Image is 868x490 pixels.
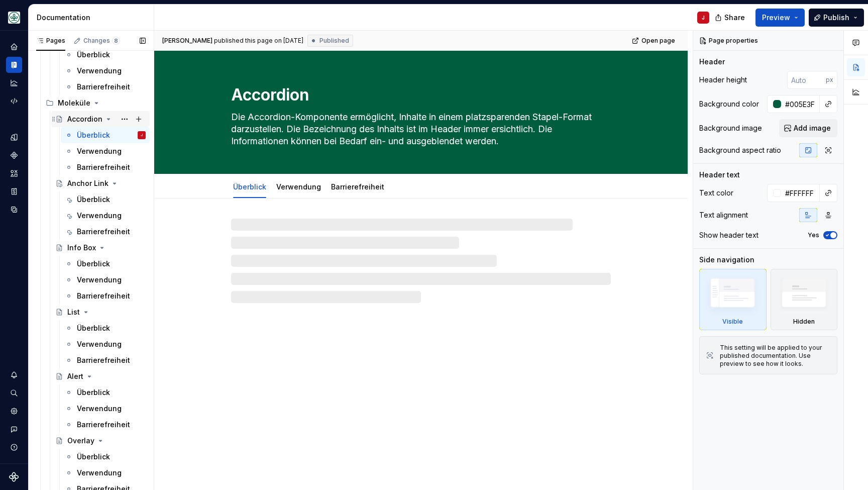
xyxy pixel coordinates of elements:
[699,145,781,155] div: Background aspect ratio
[77,323,110,333] div: Überblick
[823,13,849,23] span: Publish
[6,421,22,437] button: Contact support
[77,339,122,349] div: Verwendung
[793,318,815,326] div: Hidden
[61,417,150,433] a: Barrierefreiheit
[77,291,130,301] div: Barrierefreiheit
[61,288,150,304] a: Barrierefreiheit
[699,210,748,220] div: Text alignment
[826,76,833,84] p: px
[61,256,150,272] a: Überblick
[319,37,349,45] span: Published
[229,83,609,107] textarea: Accordion
[36,37,65,45] div: Pages
[699,99,759,109] div: Background color
[141,130,143,140] div: J
[699,123,762,133] div: Background image
[229,109,609,149] textarea: Die Accordion-Komponente ermöglicht, Inhalte in einem platzsparenden Stapel-Format darzustellen. ...
[51,433,150,449] a: Overlay
[276,182,321,191] a: Verwendung
[699,255,754,265] div: Side navigation
[722,318,743,326] div: Visible
[214,37,303,45] div: published this page on [DATE]
[6,93,22,109] a: Code automation
[6,75,22,91] a: Analytics
[781,95,820,113] input: Auto
[6,147,22,163] div: Components
[42,95,150,111] div: Moleküle
[51,240,150,256] a: Info Box
[61,449,150,465] a: Überblick
[6,202,22,218] a: Data sources
[162,37,212,45] span: [PERSON_NAME]
[787,71,826,89] input: Auto
[755,9,805,27] button: Preview
[77,82,130,92] div: Barrierefreiheit
[67,436,94,446] div: Overlay
[77,452,110,462] div: Überblick
[699,170,740,180] div: Header text
[61,224,150,240] a: Barrierefreiheit
[61,143,150,159] a: Verwendung
[77,66,122,76] div: Verwendung
[6,39,22,55] a: Home
[699,230,758,240] div: Show header text
[327,176,388,197] div: Barrierefreiheit
[762,13,790,23] span: Preview
[9,472,19,482] svg: Supernova Logo
[67,371,83,381] div: Alert
[720,344,831,368] div: This setting will be applied to your published documentation. Use preview to see how it looks.
[808,231,819,239] label: Yes
[6,403,22,419] a: Settings
[629,34,680,48] a: Open page
[6,57,22,73] a: Documentation
[61,320,150,336] a: Überblick
[61,208,150,224] a: Verwendung
[77,211,122,221] div: Verwendung
[77,275,122,285] div: Verwendung
[61,63,150,79] a: Verwendung
[6,183,22,200] a: Storybook stories
[37,13,150,23] div: Documentation
[77,162,130,172] div: Barrierefreiheit
[61,401,150,417] a: Verwendung
[61,47,150,63] a: Überblick
[112,37,120,45] span: 8
[67,114,102,124] div: Accordion
[6,129,22,145] a: Design tokens
[77,387,110,398] div: Überblick
[77,355,130,365] div: Barrierefreiheit
[67,178,108,188] div: Anchor Link
[77,146,122,156] div: Verwendung
[61,465,150,481] a: Verwendung
[710,9,751,27] button: Share
[77,259,110,269] div: Überblick
[51,111,150,127] a: Accordion
[781,184,820,202] input: Auto
[699,57,725,67] div: Header
[67,307,80,317] div: List
[771,269,838,330] div: Hidden
[809,9,864,27] button: Publish
[77,468,122,478] div: Verwendung
[699,75,747,85] div: Header height
[6,385,22,401] button: Search ⌘K
[51,304,150,320] a: List
[51,175,150,191] a: Anchor Link
[61,384,150,401] a: Überblick
[6,165,22,181] a: Assets
[77,194,110,205] div: Überblick
[83,37,120,45] div: Changes
[67,243,96,253] div: Info Box
[61,127,150,143] a: ÜberblickJ
[51,368,150,384] a: Alert
[779,119,837,137] button: Add image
